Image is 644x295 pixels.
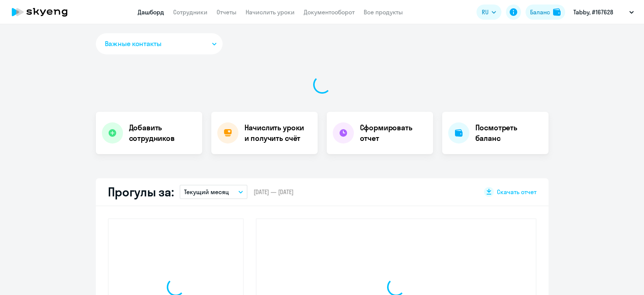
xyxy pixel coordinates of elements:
span: Скачать отчет [497,188,536,196]
h4: Сформировать отчет [360,122,427,144]
span: Важные контакты [105,39,161,49]
a: Отчеты [217,8,237,16]
h4: Начислить уроки и получить счёт [244,122,310,144]
h4: Добавить сотрудников [129,122,196,144]
img: balance [553,8,561,16]
span: RU [482,8,489,17]
button: Текущий месяц [180,185,247,199]
a: Документооборот [304,8,355,16]
h2: Прогулы за: [108,184,174,199]
a: Дашборд [138,8,164,16]
h4: Посмотреть баланс [475,122,543,144]
a: Сотрудники [173,8,207,16]
p: Tabby, #167628 [573,8,613,17]
button: Tabby, #167628 [570,3,638,21]
a: Начислить уроки [246,8,295,16]
p: Текущий месяц [184,187,229,196]
button: Балансbalance [526,5,565,20]
span: [DATE] — [DATE] [254,188,294,196]
button: Важные контакты [96,33,223,54]
div: Баланс [530,8,550,17]
a: Все продукты [364,8,403,16]
button: RU [476,5,501,20]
